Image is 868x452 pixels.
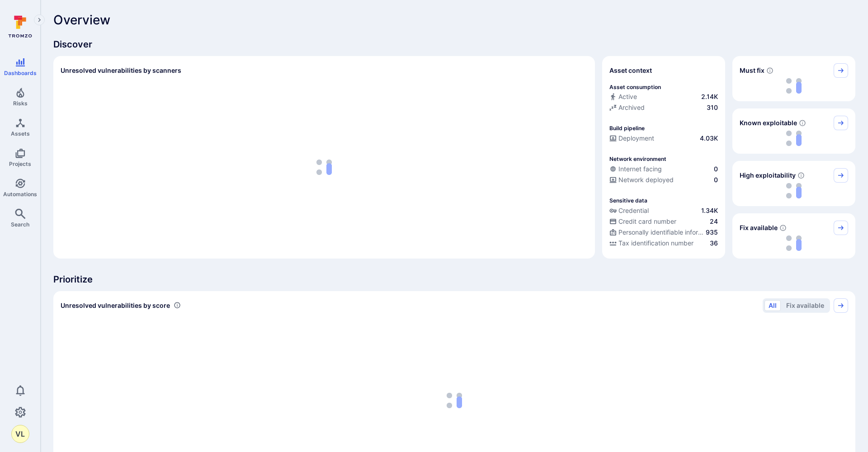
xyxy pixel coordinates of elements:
span: Personally identifiable information (PII) [618,228,704,237]
span: Tax identification number [618,239,693,248]
a: Internet facing0 [609,165,718,174]
div: Evidence that the asset is packaged and deployed somewhere [609,175,718,186]
svg: Risk score >=40 , missed SLA [766,67,774,74]
span: Risks [13,100,28,107]
span: 4.03K [700,134,718,143]
div: Fix available [732,213,855,259]
img: Loading... [786,78,802,94]
p: Network environment [609,155,666,162]
img: Loading... [786,131,802,146]
span: Known exploitable [740,118,797,127]
button: All [764,300,781,311]
div: Tax identification number [609,239,693,248]
div: loading spinner [61,83,588,251]
button: VL [11,425,29,443]
div: Evidence indicative of handling user or service credentials [609,206,718,217]
span: 310 [707,103,718,112]
i: Expand navigation menu [36,16,42,24]
div: Personally identifiable information (PII) [609,228,704,237]
a: Tax identification number36 [609,239,718,248]
svg: EPSS score ≥ 0.7 [797,172,805,179]
div: Network deployed [609,175,674,184]
span: Assets [11,130,30,137]
p: Asset consumption [609,84,661,90]
a: Personally identifiable information (PII)935 [609,228,718,237]
div: loading spinner [740,235,848,251]
button: Fix available [782,300,828,311]
a: Active2.14K [609,92,718,101]
img: Loading... [786,235,802,251]
div: Evidence indicative of processing personally identifiable information [609,228,718,239]
div: Known exploitable [732,108,855,154]
div: loading spinner [740,183,848,199]
span: Discover [53,38,855,51]
span: Prioritize [53,273,855,286]
span: Network deployed [618,175,674,184]
a: Network deployed0 [609,175,718,184]
div: Configured deployment pipeline [609,134,718,145]
div: Evidence that an asset is internet facing [609,165,718,175]
span: Credit card number [618,217,676,226]
button: Expand navigation menu [34,14,45,25]
div: Varun Lokesh S [11,425,29,443]
div: Deployment [609,134,654,143]
span: 935 [706,228,718,237]
div: Code repository is archived [609,103,718,114]
a: Deployment4.03K [609,134,718,143]
span: Deployment [618,134,654,143]
h2: Unresolved vulnerabilities by scanners [61,66,181,75]
div: loading spinner [740,130,848,146]
span: Must fix [740,66,764,75]
a: Credit card number24 [609,217,718,226]
span: 36 [710,239,718,248]
span: 0 [714,165,718,174]
span: Credential [618,206,649,215]
div: Evidence indicative of processing tax identification numbers [609,239,718,250]
div: High exploitability [732,161,855,206]
span: 1.34K [701,206,718,215]
div: Evidence indicative of processing credit card numbers [609,217,718,228]
div: Internet facing [609,165,662,174]
p: Build pipeline [609,125,645,132]
svg: Confirmed exploitable by KEV [799,119,806,127]
div: loading spinner [740,78,848,94]
div: Credit card number [609,217,676,226]
img: Loading... [447,393,462,408]
div: Active [609,92,637,101]
p: Sensitive data [609,197,647,204]
span: Internet facing [618,165,662,174]
span: Overview [53,13,110,27]
span: Unresolved vulnerabilities by score [61,301,170,310]
div: Number of vulnerabilities in status 'Open' 'Triaged' and 'In process' grouped by score [174,301,181,310]
div: Archived [609,103,645,112]
a: Credential1.34K [609,206,718,215]
div: Must fix [732,56,855,101]
span: 24 [710,217,718,226]
span: Asset context [609,66,652,75]
span: Projects [9,160,31,167]
span: Dashboards [4,70,37,76]
span: Search [11,221,29,228]
span: High exploitability [740,171,796,180]
img: Loading... [316,160,332,175]
span: Fix available [740,223,778,232]
span: Automations [3,191,37,198]
span: Active [618,92,637,101]
a: Archived310 [609,103,718,112]
span: 2.14K [701,92,718,101]
span: Archived [618,103,645,112]
svg: Vulnerabilities with fix available [779,224,787,231]
span: 0 [714,175,718,184]
img: Loading... [786,183,802,198]
div: Commits seen in the last 180 days [609,92,718,103]
div: Credential [609,206,649,215]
